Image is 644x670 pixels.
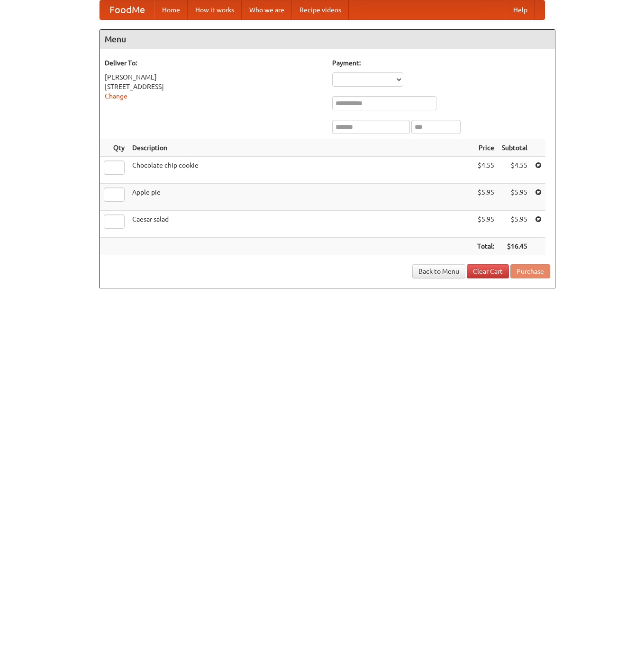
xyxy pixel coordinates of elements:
[100,139,128,157] th: Qty
[473,211,498,238] td: $5.95
[473,157,498,184] td: $4.55
[498,184,531,211] td: $5.95
[510,264,550,278] button: Purchase
[467,264,509,278] a: Clear Cart
[105,92,127,100] a: Change
[100,30,555,49] h4: Menu
[506,0,535,19] a: Help
[105,82,323,91] div: [STREET_ADDRESS]
[242,0,292,19] a: Who we are
[128,211,473,238] td: Caesar salad
[473,139,498,157] th: Price
[105,72,323,82] div: [PERSON_NAME]
[100,0,154,19] a: FoodMe
[128,184,473,211] td: Apple pie
[128,157,473,184] td: Chocolate chip cookie
[498,139,531,157] th: Subtotal
[105,58,323,68] h5: Deliver To:
[498,211,531,238] td: $5.95
[332,58,550,68] h5: Payment:
[498,157,531,184] td: $4.55
[498,238,531,255] th: $16.45
[292,0,349,19] a: Recipe videos
[188,0,242,19] a: How it works
[128,139,473,157] th: Description
[412,264,465,278] a: Back to Menu
[473,238,498,255] th: Total:
[154,0,188,19] a: Home
[473,184,498,211] td: $5.95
